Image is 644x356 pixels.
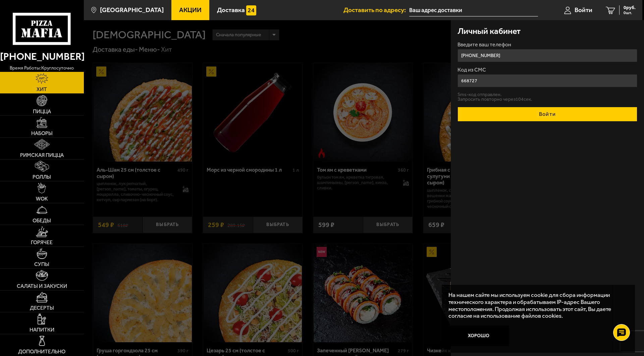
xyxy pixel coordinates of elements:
[246,5,256,15] img: 15daf4d41897b9f0e9f617042186c801.svg
[33,109,51,114] span: Пицца
[458,97,637,102] p: Запросить повторно через 104 сек.
[458,42,637,47] label: Введите ваш телефон
[458,92,637,97] p: Sms-код отправлен.
[34,262,49,267] span: Супы
[31,131,53,136] span: Наборы
[37,87,47,92] span: Хит
[20,152,64,158] span: Римская пицца
[458,67,637,73] label: Код из СМС
[31,240,53,245] span: Горячее
[624,11,636,15] span: 0 шт.
[343,7,409,13] span: Доставить по адресу:
[100,7,164,13] span: [GEOGRAPHIC_DATA]
[17,283,67,289] span: Салаты и закуски
[30,327,54,332] span: Напитки
[458,27,521,35] h3: Личный кабинет
[448,292,624,319] p: На нашем сайте мы используем cookie для сбора информации технического характера и обрабатываем IP...
[179,7,202,13] span: Акции
[36,196,48,202] span: WOK
[458,107,637,122] button: Войти
[217,7,245,13] span: Доставка
[30,305,54,311] span: Десерты
[409,4,538,16] input: Ваш адрес доставки
[624,5,636,10] span: 0 руб.
[575,7,592,13] span: Войти
[33,174,51,180] span: Роллы
[18,349,65,354] span: Дополнительно
[448,326,509,346] button: Хорошо
[33,218,51,223] span: Обеды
